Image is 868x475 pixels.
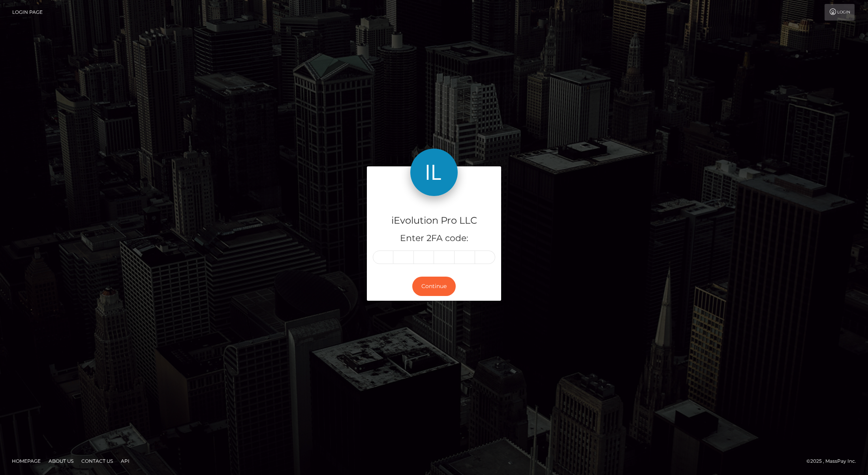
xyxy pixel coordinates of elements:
h4: iEvolution Pro LLC [373,214,495,228]
button: Continue [412,277,456,296]
a: Homepage [9,455,44,467]
h5: Enter 2FA code: [373,232,495,245]
img: iEvolution Pro LLC [410,149,458,196]
a: API [118,455,133,467]
a: Contact Us [78,455,116,467]
a: Login Page [12,4,43,21]
a: Login [825,4,855,21]
a: About Us [45,455,77,467]
div: © 2025 , MassPay Inc. [806,457,862,466]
